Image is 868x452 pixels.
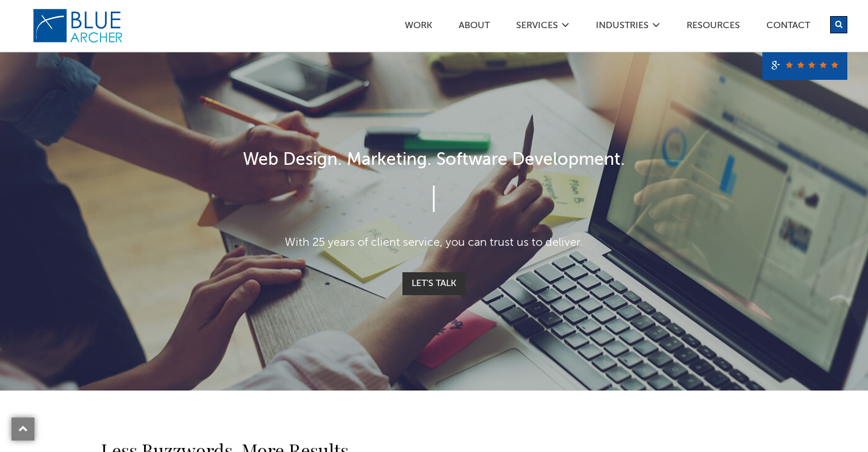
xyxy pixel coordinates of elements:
[516,21,559,33] a: SERVICES
[430,186,437,214] span: |
[686,21,741,33] a: Resources
[404,21,433,33] a: Work
[595,21,649,33] a: Industries
[32,8,124,44] img: Blue Archer Logo
[766,21,811,33] a: Contact
[101,148,767,173] h1: Web Design. Marketing. Software Development.
[458,21,490,33] a: ABOUT
[101,234,767,252] p: With 25 years of client service, you can trust us to deliver.
[402,272,466,295] a: Let's Talk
